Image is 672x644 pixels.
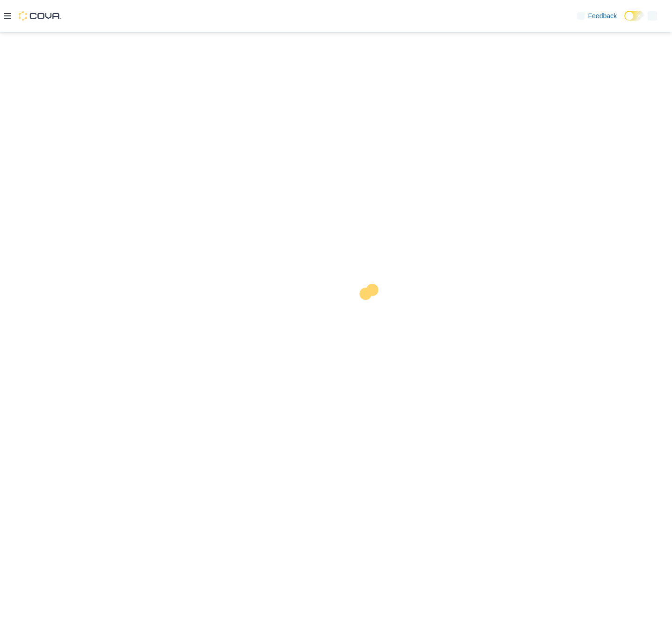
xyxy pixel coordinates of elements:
span: Feedback [588,11,617,21]
img: cova-loader [336,277,406,347]
a: Feedback [573,7,621,25]
img: Cova [19,11,61,21]
input: Dark Mode [624,11,644,21]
